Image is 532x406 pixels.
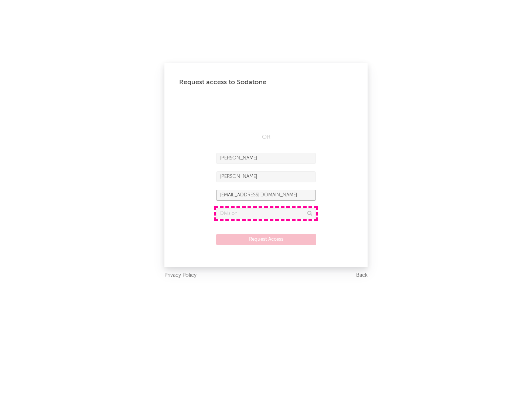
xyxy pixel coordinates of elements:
[216,234,316,245] button: Request Access
[356,271,368,280] a: Back
[216,208,316,219] input: Division
[216,171,316,182] input: Last Name
[216,153,316,164] input: First Name
[216,133,316,142] div: OR
[216,190,316,201] input: Email
[179,78,353,87] div: Request access to Sodatone
[164,271,197,280] a: Privacy Policy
